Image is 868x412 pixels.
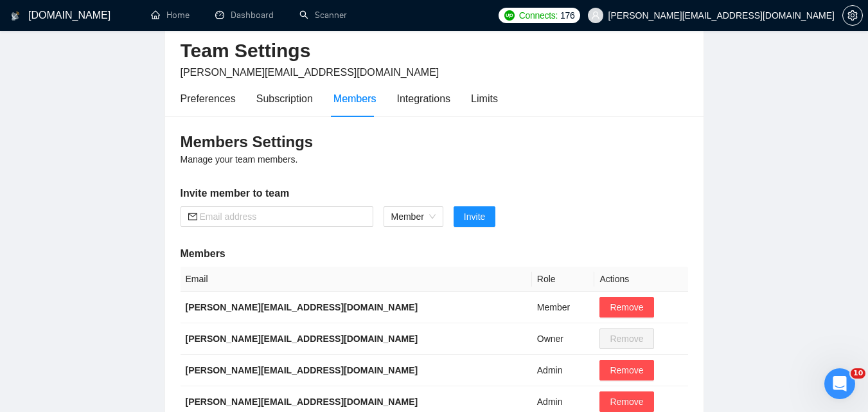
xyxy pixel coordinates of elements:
[599,360,653,381] button: Remove
[599,297,653,318] button: Remove
[842,10,863,21] a: setting
[504,10,515,21] img: upwork-logo.png
[215,10,274,21] a: dashboardDashboard
[186,397,418,407] b: [PERSON_NAME][EMAIL_ADDRESS][DOMAIN_NAME]
[532,292,595,323] td: Member
[181,246,688,262] h5: Members
[519,8,558,22] span: Connects:
[851,368,865,379] span: 10
[181,132,688,152] h3: Members Settings
[824,368,855,399] iframe: Intercom live chat
[186,334,418,344] b: [PERSON_NAME][EMAIL_ADDRESS][DOMAIN_NAME]
[299,10,347,21] a: searchScanner
[454,206,495,227] button: Invite
[532,267,595,292] th: Role
[186,365,418,375] b: [PERSON_NAME][EMAIL_ADDRESS][DOMAIN_NAME]
[188,212,197,221] span: mail
[532,355,595,386] td: Admin
[842,5,863,26] button: setting
[333,91,376,107] div: Members
[610,300,643,314] span: Remove
[560,8,574,22] span: 176
[256,91,313,107] div: Subscription
[532,323,595,355] td: Owner
[471,91,498,107] div: Limits
[610,363,643,377] span: Remove
[591,11,600,20] span: user
[391,207,436,226] span: Member
[11,6,20,26] img: logo
[843,10,862,21] span: setting
[599,391,653,412] button: Remove
[181,67,439,78] span: [PERSON_NAME][EMAIL_ADDRESS][DOMAIN_NAME]
[181,91,236,107] div: Preferences
[200,210,366,224] input: Email address
[594,267,687,292] th: Actions
[610,395,643,409] span: Remove
[186,302,418,312] b: [PERSON_NAME][EMAIL_ADDRESS][DOMAIN_NAME]
[151,10,190,21] a: homeHome
[397,91,451,107] div: Integrations
[464,210,485,224] span: Invite
[181,154,298,165] span: Manage your team members.
[181,186,688,201] h5: Invite member to team
[181,267,532,292] th: Email
[181,38,688,64] h2: Team Settings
